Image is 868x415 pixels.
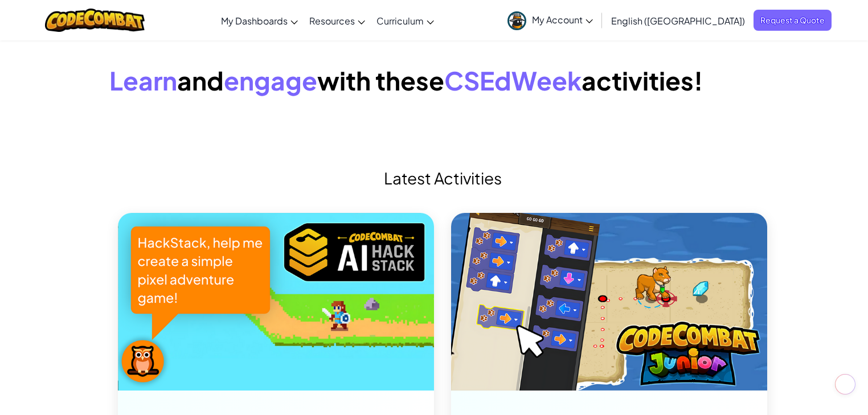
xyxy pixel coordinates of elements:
span: Curriculum [376,15,424,27]
a: My Account [502,2,599,38]
img: Image to illustrate AI HackStack: Exploring AI Basics [118,213,434,391]
span: engage [224,64,317,96]
a: Resources [304,5,371,36]
img: Image to illustrate CodeCombat Junior [451,213,767,391]
h2: Latest Activities [118,166,767,190]
a: Curriculum [371,5,440,36]
span: and [177,64,224,96]
img: CodeCombat logo [45,9,145,32]
span: English ([GEOGRAPHIC_DATA]) [611,15,745,27]
span: activities! [582,64,703,96]
img: avatar [507,11,526,30]
a: English ([GEOGRAPHIC_DATA]) [605,5,751,36]
span: My Account [532,14,593,26]
a: My Dashboards [215,5,304,36]
span: Learn [109,64,177,96]
span: Resources [309,15,355,27]
span: with these [317,64,444,96]
a: Request a Quote [754,10,832,31]
span: My Dashboards [221,15,288,27]
span: CSEdWeek [444,64,582,96]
